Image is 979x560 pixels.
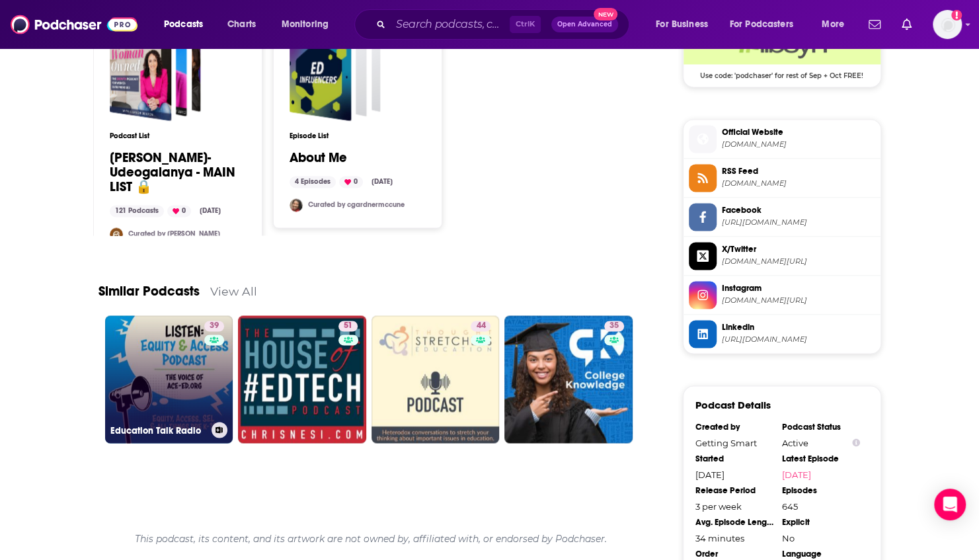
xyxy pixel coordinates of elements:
[684,24,881,79] a: Libsyn Deal: Use code: 'podchaser' for rest of Sep + Oct FREE!
[308,200,405,209] a: Curated by cgardnermccune
[782,469,860,479] a: [DATE]
[656,15,708,34] span: For Business
[722,282,875,294] span: Instagram
[504,315,633,444] a: 35
[730,15,793,34] span: For Podcasters
[695,532,773,543] div: 34 minutes
[194,205,226,217] div: [DATE]
[110,424,206,436] h3: Education Talk Radio
[896,13,917,36] a: Show notifications dropdown
[110,30,201,121] a: Adaeze Iloeje-Udeogalanya - MAIN LIST 🔒
[557,21,612,28] span: Open Advanced
[822,15,844,34] span: More
[933,10,962,39] img: User Profile
[721,14,812,35] button: open menu
[11,12,137,37] img: Podchaser - Follow, Share and Rate Podcasts
[782,516,860,527] div: Explicit
[695,453,773,463] div: Started
[695,421,773,432] div: Created by
[782,437,860,448] div: Active
[951,10,962,20] svg: Add a profile image
[933,10,962,39] span: Logged in as WE_Broadcast
[391,14,510,35] input: Search podcasts, credits, & more...
[646,14,724,35] button: open menu
[782,532,860,543] div: No
[722,257,875,266] span: twitter.com/Getting_Smart
[594,8,617,20] span: New
[476,319,485,333] span: 44
[689,320,875,348] a: Linkedin[URL][DOMAIN_NAME]
[689,203,875,231] a: Facebook[URL][DOMAIN_NAME]
[290,176,336,188] div: 4 Episodes
[782,485,860,495] div: Episodes
[372,315,500,444] a: 44
[689,125,875,153] a: Official Website[DOMAIN_NAME]
[782,548,860,559] div: Language
[366,176,398,188] div: [DATE]
[110,227,123,241] img: hey85204
[290,198,303,212] img: cgardnermccune
[722,179,875,188] span: gettingsmart.libsyn.com
[227,15,256,34] span: Charts
[722,321,875,333] span: Linkedin
[367,9,642,40] div: Search podcasts, credits, & more...
[722,335,875,344] span: https://www.linkedin.com/company/getting-smart
[689,281,875,309] a: Instagram[DOMAIN_NAME][URL]
[782,453,860,463] div: Latest Episode
[110,151,246,194] a: [PERSON_NAME]-Udeogalanya - MAIN LIST 🔒
[238,315,366,444] a: 51
[695,500,773,511] div: 3 per week
[689,242,875,270] a: X/Twitter[DOMAIN_NAME][URL]
[98,283,200,300] a: Similar Podcasts
[167,205,191,217] div: 0
[695,469,773,479] div: [DATE]
[684,64,881,80] span: Use code: 'podchaser' for rest of Sep + Oct FREE!
[695,398,771,411] h3: Podcast Details
[863,13,886,36] a: Show notifications dropdown
[110,205,164,217] div: 121 Podcasts
[219,14,264,35] a: Charts
[695,437,773,448] div: Getting Smart
[933,10,962,39] button: Show profile menu
[722,140,875,149] span: gettingsmart.com
[695,485,773,495] div: Release Period
[722,204,875,216] span: Facebook
[471,321,490,331] a: 44
[722,243,875,255] span: X/Twitter
[290,30,381,121] a: About Me
[722,165,875,177] span: RSS Feed
[852,438,860,448] button: Show Info
[338,321,358,331] a: 51
[98,522,644,555] div: This podcast, its content, and its artwork are not owned by, affiliated with, or endorsed by Podc...
[128,229,220,238] a: Curated by [PERSON_NAME]
[551,17,618,32] button: Open AdvancedNew
[210,319,219,333] span: 39
[290,132,426,140] h3: Episode List
[782,421,860,432] div: Podcast Status
[722,126,875,138] span: Official Website
[782,500,860,511] div: 645
[344,319,352,333] span: 51
[164,15,203,34] span: Podcasts
[812,14,861,35] button: open menu
[155,14,220,35] button: open menu
[204,321,224,331] a: 39
[290,151,347,165] a: About Me
[722,218,875,227] span: https://www.facebook.com/GettingSmart
[210,284,257,298] a: View All
[722,296,875,305] span: instagram.com/getting_smart
[695,516,773,527] div: Avg. Episode Length
[695,548,773,559] div: Order
[110,132,246,140] h3: Podcast List
[604,321,624,331] a: 35
[510,16,541,33] span: Ctrl K
[105,315,233,444] a: 39Education Talk Radio
[934,489,966,520] div: Open Intercom Messenger
[609,319,619,333] span: 35
[282,15,329,34] span: Monitoring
